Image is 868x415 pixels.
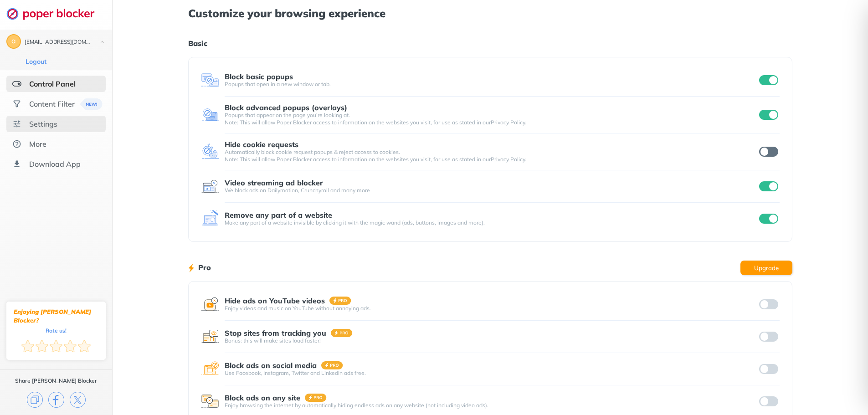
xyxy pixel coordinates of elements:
img: pro-badge.svg [331,329,353,337]
div: Settings [29,119,57,128]
div: We block ads on Dailymotion, Crunchyroll and many more [225,187,758,194]
div: More [29,139,46,149]
div: Block ads on any site [225,394,300,402]
button: Logout [23,57,49,66]
img: menuBanner.svg [80,98,103,110]
img: logo-webpage.svg [6,7,104,20]
div: Use Facebook, Instagram, Twitter and LinkedIn ads free. [225,369,758,377]
div: Bonus: this will make sites load faster! [225,337,758,344]
img: feature icon [201,295,219,313]
div: Block basic popups [225,72,293,81]
div: Enjoy browsing the internet by automatically hiding endless ads on any website (not including vid... [225,402,758,409]
div: Download App [29,159,81,169]
h1: Customize your browsing experience [188,7,792,19]
h1: Pro [198,261,211,273]
div: Popups that appear on the page you’re looking at. Note: This will allow Poper Blocker access to i... [225,112,758,126]
div: Enjoy videos and music on YouTube without annoying ads. [225,305,758,312]
div: Hide cookie requests [225,140,298,149]
div: Remove any part of a website [225,211,332,219]
div: Block ads on social media [225,361,317,369]
div: Block advanced popups (overlays) [225,103,347,112]
div: Stop sites from tracking you [225,329,326,337]
div: Share [PERSON_NAME] Blocker [15,377,97,384]
img: copy.svg [27,392,43,408]
img: feature icon [201,392,219,410]
img: x.svg [70,392,86,408]
a: Privacy Policy. [491,119,526,126]
img: feature icon [201,360,219,378]
div: Make any part of a website invisible by clicking it with the magic wand (ads, buttons, images and... [225,219,758,226]
img: features-selected.svg [12,79,21,88]
img: feature icon [201,106,219,124]
a: Privacy Policy. [491,156,526,163]
img: facebook.svg [48,392,64,408]
div: Popups that open in a new window or tab. [225,81,758,88]
img: feature icon [201,177,219,195]
img: settings.svg [12,119,21,128]
div: Enjoying [PERSON_NAME] Blocker? [14,307,98,325]
div: Content Filter [29,99,75,108]
img: feature icon [201,71,219,89]
div: art@arthung.net [25,39,92,46]
div: Video streaming ad blocker [225,179,323,187]
div: Control Panel [29,79,76,88]
img: download-app.svg [12,159,21,169]
img: social.svg [12,99,21,108]
img: feature icon [201,210,219,228]
button: Upgrade [740,261,792,275]
img: pro-badge.svg [305,394,327,402]
img: lighting bolt [188,262,194,273]
img: chevron-bottom-black.svg [97,37,108,47]
img: pro-badge.svg [329,297,351,305]
h1: Basic [188,37,792,49]
img: feature icon [201,143,219,161]
img: pro-badge.svg [321,361,343,369]
div: Automatically block cookie request popups & reject access to cookies. Note: This will allow Poper... [225,149,758,163]
div: Hide ads on YouTube videos [225,297,325,305]
div: Rate us! [46,328,67,333]
img: about.svg [12,139,21,149]
img: feature icon [201,328,219,346]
